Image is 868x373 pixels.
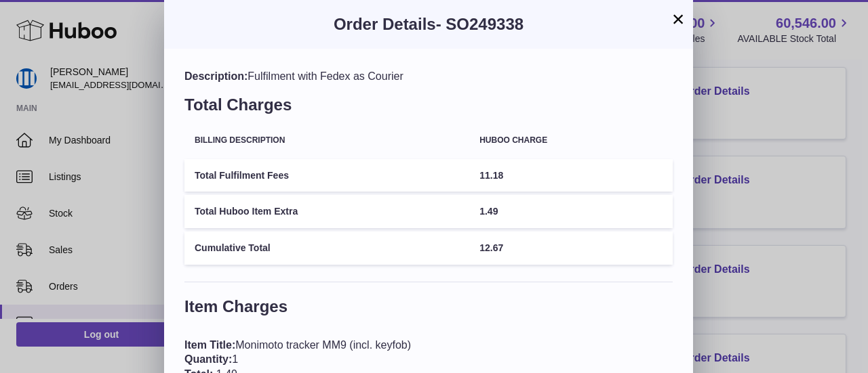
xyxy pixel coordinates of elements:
[184,296,673,324] h3: Item Charges
[479,170,503,181] span: 11.18
[184,94,673,123] h3: Total Charges
[184,14,673,35] h3: Order Details
[469,126,673,155] th: Huboo charge
[479,242,503,253] span: 12.67
[479,206,498,217] span: 1.49
[670,11,686,27] button: ×
[184,353,232,365] span: Quantity:
[184,232,469,265] td: Cumulative Total
[184,339,235,351] span: Item Title:
[184,70,248,82] span: Description:
[184,126,469,155] th: Billing Description
[436,15,524,33] span: - SO249338
[184,159,469,192] td: Total Fulfilment Fees
[184,69,673,84] div: Fulfilment with Fedex as Courier
[184,195,469,228] td: Total Huboo Item Extra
